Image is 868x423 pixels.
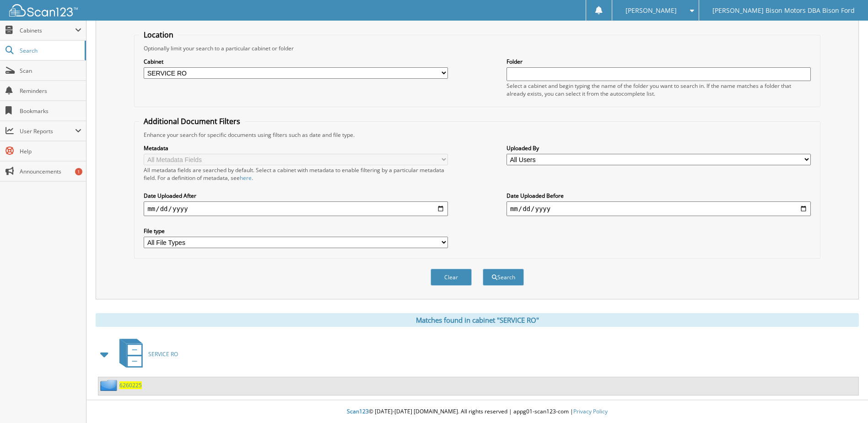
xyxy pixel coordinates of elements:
[507,58,811,65] label: Folder
[240,174,252,182] a: here
[431,269,472,286] button: Clear
[20,127,75,135] span: User Reports
[507,201,811,216] input: end
[119,381,142,389] a: 6260225
[625,8,677,13] span: [PERSON_NAME]
[507,192,811,200] label: Date Uploaded Before
[144,58,448,65] label: Cabinet
[507,144,811,152] label: Uploaded By
[507,82,811,98] div: Select a cabinet and begin typing the name of the folder you want to search in. If the name match...
[20,147,81,155] span: Help
[20,47,80,54] span: Search
[20,107,81,115] span: Bookmarks
[148,350,178,358] span: SERVICE RO
[144,201,448,216] input: start
[96,313,859,327] div: Matches found in cabinet "SERVICE RO"
[9,4,78,16] img: scan123-logo-white.svg
[573,407,608,415] a: Privacy Policy
[144,192,448,200] label: Date Uploaded After
[144,227,448,235] label: File type
[347,407,369,415] span: Scan123
[139,44,815,52] div: Optionally limit your search to a particular cabinet or folder
[139,30,178,40] legend: Location
[139,131,815,139] div: Enhance your search for specific documents using filters such as date and file type.
[712,8,855,13] span: [PERSON_NAME] Bison Motors DBA Bison Ford
[20,87,81,95] span: Reminders
[100,380,119,391] img: folder2.png
[483,269,524,286] button: Search
[75,168,82,175] div: 1
[86,401,868,423] div: © [DATE]-[DATE] [DOMAIN_NAME]. All rights reserved | appg01-scan123-com |
[20,168,81,175] span: Announcements
[144,144,448,152] label: Metadata
[20,27,75,34] span: Cabinets
[114,336,178,372] a: SERVICE RO
[139,116,245,126] legend: Additional Document Filters
[20,67,81,75] span: Scan
[144,166,448,182] div: All metadata fields are searched by default. Select a cabinet with metadata to enable filtering b...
